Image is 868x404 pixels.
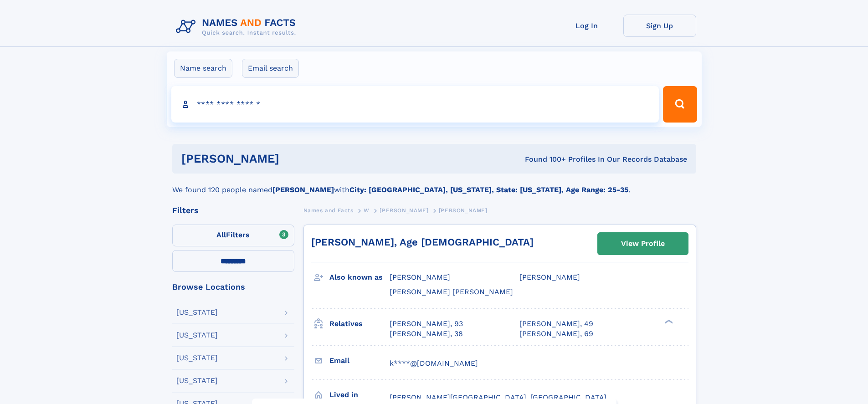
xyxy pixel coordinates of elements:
[598,233,688,255] a: View Profile
[172,15,303,39] img: Logo Names and Facts
[303,205,354,216] a: Names and Facts
[663,318,673,324] div: ❯
[242,59,299,78] label: Email search
[172,283,294,291] div: Browse Locations
[519,329,593,339] a: [PERSON_NAME], 69
[181,153,402,164] h1: [PERSON_NAME]
[380,205,428,216] a: [PERSON_NAME]
[172,225,294,246] label: Filters
[176,377,218,384] div: [US_STATE]
[176,309,218,316] div: [US_STATE]
[176,332,218,339] div: [US_STATE]
[623,15,696,37] a: Sign Up
[663,86,697,123] button: Search Button
[402,154,687,164] div: Found 100+ Profiles In Our Records Database
[329,387,390,403] h3: Lived in
[390,393,606,402] span: [PERSON_NAME][GEOGRAPHIC_DATA], [GEOGRAPHIC_DATA]
[329,316,390,332] h3: Relatives
[364,205,370,216] a: W
[172,174,696,195] div: We found 120 people named with .
[272,185,334,194] b: [PERSON_NAME]
[390,319,463,329] a: [PERSON_NAME], 93
[621,233,665,254] div: View Profile
[439,207,488,214] span: [PERSON_NAME]
[349,185,628,194] b: City: [GEOGRAPHIC_DATA], [US_STATE], State: [US_STATE], Age Range: 25-35
[171,86,659,123] input: search input
[176,354,218,362] div: [US_STATE]
[390,273,450,281] span: [PERSON_NAME]
[380,207,428,214] span: [PERSON_NAME]
[550,15,623,37] a: Log In
[390,329,463,339] a: [PERSON_NAME], 38
[519,319,593,329] a: [PERSON_NAME], 49
[172,206,294,215] div: Filters
[519,273,580,281] span: [PERSON_NAME]
[329,353,390,368] h3: Email
[329,270,390,285] h3: Also known as
[390,287,513,296] span: [PERSON_NAME] [PERSON_NAME]
[311,236,534,248] a: [PERSON_NAME], Age [DEMOGRAPHIC_DATA]
[216,230,226,239] span: All
[174,59,232,78] label: Name search
[364,207,370,214] span: W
